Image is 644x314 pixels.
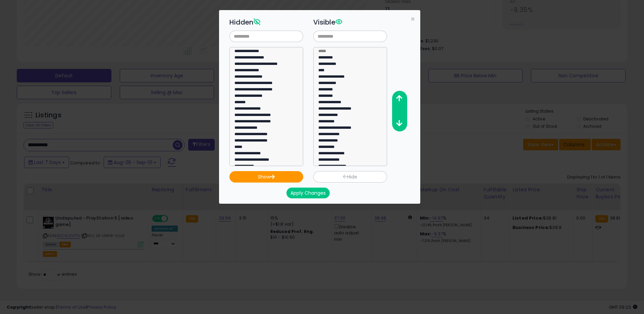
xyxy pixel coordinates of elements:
button: Apply Changes [286,188,330,198]
button: Hide [313,171,387,183]
button: Show [229,171,303,183]
h3: Visible [313,17,387,27]
h3: Hidden [229,17,303,27]
span: × [411,14,415,24]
